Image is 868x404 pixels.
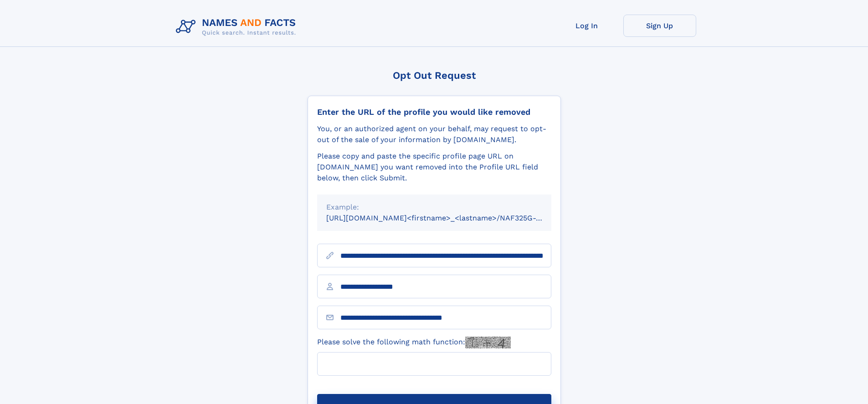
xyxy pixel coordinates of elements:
[317,337,511,348] label: Please solve the following math function:
[550,15,623,37] a: Log In
[326,202,542,213] div: Example:
[308,70,561,81] div: Opt Out Request
[317,151,551,184] div: Please copy and paste the specific profile page URL on [DOMAIN_NAME] you want removed into the Pr...
[172,15,303,39] img: Logo Names and Facts
[317,107,551,117] div: Enter the URL of the profile you would like removed
[326,214,569,222] small: [URL][DOMAIN_NAME]<firstname>_<lastname>/NAF325G-xxxxxxxx
[317,123,551,145] div: You, or an authorized agent on your behalf, may request to opt-out of the sale of your informatio...
[623,15,696,37] a: Sign Up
